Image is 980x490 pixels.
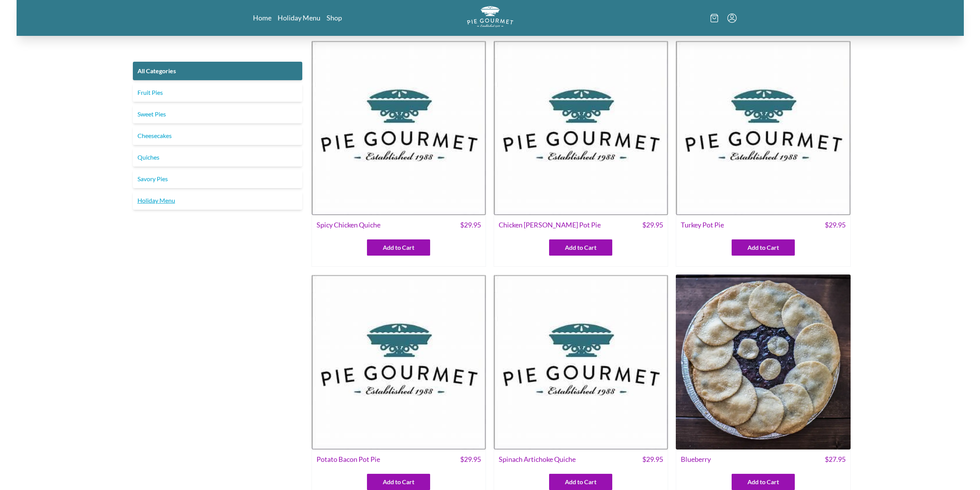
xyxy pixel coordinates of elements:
[494,274,668,449] img: Spinach Artichoke Quiche
[278,13,320,22] a: Holiday Menu
[133,170,302,188] a: Savory Pies
[367,239,430,256] button: Add to Cart
[727,13,737,23] button: Menu
[732,474,795,490] button: Add to Cart
[133,62,302,80] a: All Categories
[565,477,596,487] span: Add to Cart
[681,220,724,230] span: Turkey Pot Pie
[133,105,302,123] a: Sweet Pies
[681,454,711,465] span: Blueberry
[549,239,612,256] button: Add to Cart
[312,274,486,449] img: Potato Bacon Pot Pie
[312,40,486,215] img: Spicy Chicken Quiche
[317,220,380,230] span: Spicy Chicken Quiche
[565,243,596,252] span: Add to Cart
[253,13,271,22] a: Home
[825,220,846,230] span: $ 29.95
[460,454,481,465] span: $ 29.95
[317,454,380,465] span: Potato Bacon Pot Pie
[467,6,513,30] a: Logo
[642,454,663,465] span: $ 29.95
[327,13,342,22] a: Shop
[825,454,846,465] span: $ 27.95
[383,243,414,252] span: Add to Cart
[642,220,663,230] span: $ 29.95
[676,274,850,449] img: Blueberry
[499,220,601,230] span: Chicken [PERSON_NAME] Pot Pie
[732,239,795,256] button: Add to Cart
[747,243,779,252] span: Add to Cart
[133,83,302,102] a: Fruit Pies
[460,220,481,230] span: $ 29.95
[499,454,576,465] span: Spinach Artichoke Quiche
[133,191,302,210] a: Holiday Menu
[133,126,302,145] a: Cheesecakes
[747,477,779,487] span: Add to Cart
[367,474,430,490] button: Add to Cart
[676,40,850,215] img: Turkey Pot Pie
[383,477,414,487] span: Add to Cart
[494,40,668,215] img: Chicken Curry Pot Pie
[467,6,513,27] img: logo
[549,474,612,490] button: Add to Cart
[133,148,302,167] a: Quiches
